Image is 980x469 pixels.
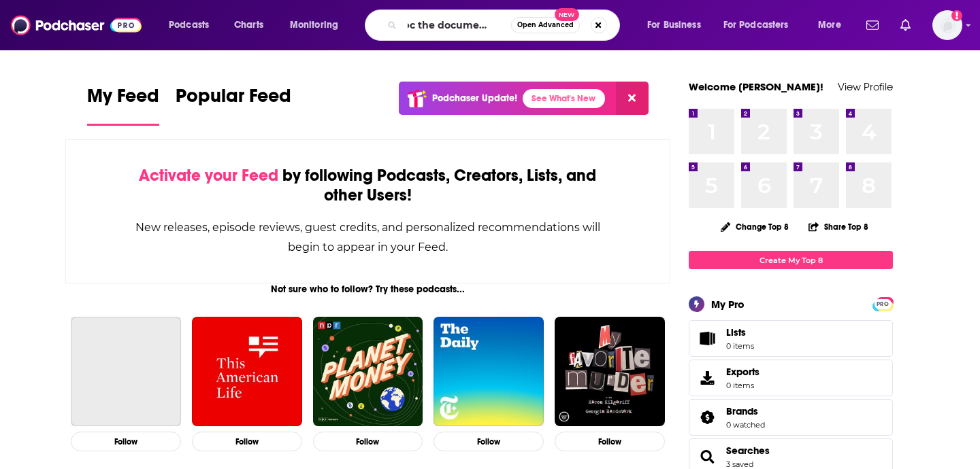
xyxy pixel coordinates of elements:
[87,84,159,126] a: My Feed
[647,16,701,35] span: For Business
[134,166,602,205] div: by following Podcasts, Creators, Lists, and other Users!
[726,405,765,417] a: Brands
[895,14,916,37] a: Show notifications dropdown
[689,399,893,436] span: Brands
[378,10,633,41] div: Search podcasts, credits, & more...
[875,298,891,309] a: PRO
[523,89,605,108] a: See What's New
[176,84,291,116] span: Popular Feed
[159,14,227,36] button: open menu
[818,16,841,35] span: More
[280,14,356,36] button: open menu
[139,165,278,186] span: Activate your Feed
[555,317,665,427] img: My Favorite Murder with Karen Kilgariff and Georgia Hardstark
[313,317,423,427] img: Planet Money
[689,251,893,269] a: Create My Top 8
[711,298,745,311] div: My Pro
[313,432,423,451] button: Follow
[192,317,302,427] img: This American Life
[726,326,754,338] span: Lists
[726,459,753,469] a: 3 saved
[861,14,884,37] a: Show notifications dropdown
[693,408,721,427] a: Brands
[726,405,758,417] span: Brands
[234,16,263,35] span: Charts
[555,432,665,451] button: Follow
[290,16,338,35] span: Monitoring
[176,84,291,126] a: Popular Feed
[932,10,962,40] img: User Profile
[511,17,580,33] button: Open AdvancedNew
[517,22,574,29] span: Open Advanced
[689,320,893,357] a: Lists
[726,381,759,390] span: 0 items
[71,432,181,451] button: Follow
[808,14,858,36] button: open menu
[838,80,893,93] a: View Profile
[434,432,544,451] button: Follow
[932,10,962,40] span: Logged in as sashagoldin
[693,368,721,387] span: Exports
[555,8,579,21] span: New
[434,317,544,427] img: The Daily
[726,366,759,378] span: Exports
[689,80,823,93] a: Welcome [PERSON_NAME]!
[875,299,891,309] span: PRO
[808,213,869,240] button: Share Top 8
[689,360,893,396] a: Exports
[134,218,602,257] div: New releases, episode reviews, guest credits, and personalized recommendations will begin to appe...
[638,14,718,36] button: open menu
[693,447,721,466] a: Searches
[726,420,765,430] a: 0 watched
[87,84,159,116] span: My Feed
[71,317,181,427] a: The Joe Rogan Experience
[11,12,142,38] img: Podchaser - Follow, Share and Rate Podcasts
[432,92,517,104] p: Podchaser Update!
[225,14,272,36] a: Charts
[951,10,962,21] svg: Add a profile image
[65,283,670,295] div: Not sure who to follow? Try these podcasts...
[726,445,770,457] a: Searches
[192,432,302,451] button: Follow
[402,14,511,36] input: Search podcasts, credits, & more...
[726,326,746,338] span: Lists
[713,218,797,235] button: Change Top 8
[169,16,209,35] span: Podcasts
[726,341,754,351] span: 0 items
[932,10,962,40] button: Show profile menu
[723,16,789,35] span: For Podcasters
[715,14,808,36] button: open menu
[693,329,721,348] span: Lists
